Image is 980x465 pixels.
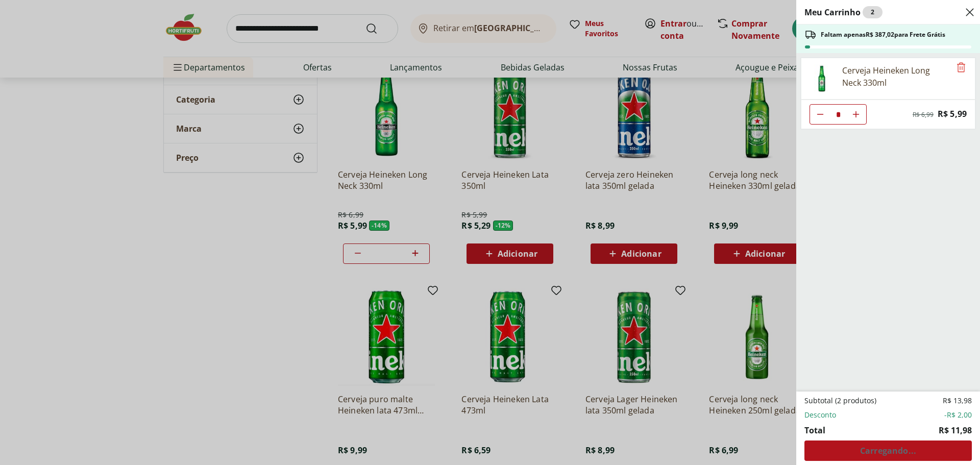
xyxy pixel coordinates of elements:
span: Subtotal (2 produtos) [804,396,876,406]
span: R$ 6,99 [913,111,934,119]
button: Remove [955,62,967,74]
button: Diminuir Quantidade [810,104,830,125]
span: Faltam apenas R$ 387,02 para Frete Grátis [821,31,945,39]
button: Aumentar Quantidade [846,104,866,125]
span: -R$ 2,00 [944,410,972,420]
span: Desconto [804,410,836,420]
input: Quantidade Atual [830,105,846,124]
span: R$ 13,98 [943,396,972,406]
span: Total [804,424,825,436]
span: R$ 5,99 [938,107,967,121]
h2: Meu Carrinho [804,6,883,18]
div: 2 [863,6,883,18]
div: Cerveja Heineken Long Neck 330ml [842,64,950,89]
img: Cerveja Heineken Long Neck 330ml [807,64,836,93]
span: R$ 11,98 [939,424,972,436]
